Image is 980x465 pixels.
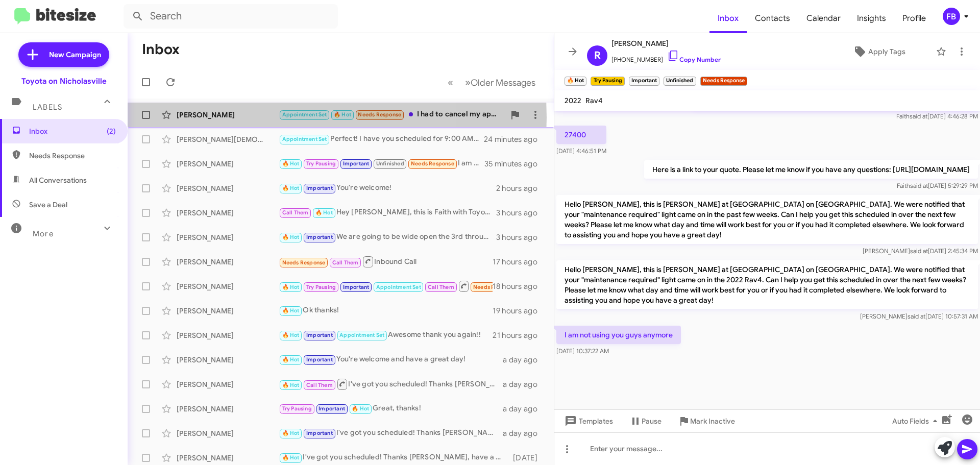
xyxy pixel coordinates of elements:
[306,160,336,167] span: Try Pausing
[315,209,333,216] span: 🔥 Hot
[508,453,546,463] div: [DATE]
[358,111,401,118] span: Needs Response
[556,147,606,155] span: [DATE] 4:46:51 PM
[279,133,484,145] div: Perfect! I have you scheduled for 9:00 AM - [DATE]. Let me know if you need anything else, and ha...
[282,356,300,363] span: 🔥 Hot
[884,412,949,430] button: Auto Fields
[29,175,87,185] span: All Conversations
[465,76,471,89] span: »
[332,259,359,266] span: Call Them
[33,229,54,238] span: More
[496,208,546,218] div: 3 hours ago
[565,77,586,86] small: 🔥 Hot
[334,111,351,118] span: 🔥 Hot
[282,111,327,118] span: Appointment Set
[279,231,496,243] div: We are going to be wide open the 3rd through the 5th. Are you wanting around the same time?
[664,77,696,86] small: Unfinished
[442,72,542,93] nav: Page navigation example
[282,332,300,338] span: 🔥 Hot
[343,160,370,167] span: Important
[282,136,327,142] span: Appointment Set
[107,126,116,136] span: (2)
[343,284,370,290] span: Important
[306,284,336,290] span: Try Pausing
[279,109,505,120] div: I had to cancel my appointment [DATE] because I'm sick. The link wouldn't let me reschedule.
[177,183,279,193] div: [PERSON_NAME]
[868,42,905,61] span: Apply Tags
[279,182,496,194] div: You're welcome!
[428,284,454,290] span: Call Them
[282,209,309,216] span: Call Them
[591,77,624,86] small: Try Pausing
[29,151,116,161] span: Needs Response
[860,312,978,320] span: [PERSON_NAME] [DATE] 10:57:31 AM
[585,96,603,105] span: Rav4
[282,307,300,314] span: 🔥 Hot
[306,185,333,191] span: Important
[177,134,279,144] div: [PERSON_NAME][DEMOGRAPHIC_DATA]
[279,305,493,316] div: Ok thanks!
[562,412,613,430] span: Templates
[798,4,849,33] a: Calendar
[411,160,454,167] span: Needs Response
[709,4,747,33] a: Inbox
[279,280,493,292] div: Liked “I've got you scheduled! Thanks [PERSON_NAME], have a great day!”
[282,382,300,388] span: 🔥 Hot
[556,126,606,144] p: 27400
[306,382,333,388] span: Call Them
[306,234,333,240] span: Important
[556,326,681,344] p: I am not using you guys anymore
[565,96,581,105] span: 2022
[282,185,300,191] span: 🔥 Hot
[282,284,300,290] span: 🔥 Hot
[556,347,609,355] span: [DATE] 10:37:22 AM
[18,42,109,67] a: New Campaign
[863,247,978,255] span: [PERSON_NAME] [DATE] 2:45:34 PM
[894,4,934,33] a: Profile
[177,428,279,438] div: [PERSON_NAME]
[892,412,941,430] span: Auto Fields
[910,112,927,120] span: said at
[442,72,459,93] button: Previous
[279,329,493,341] div: Awesome thank you again!!
[503,379,546,389] div: a day ago
[484,134,546,144] div: 24 minutes ago
[177,159,279,169] div: [PERSON_NAME]
[29,200,67,210] span: Save a Deal
[306,430,333,436] span: Important
[493,281,546,291] div: 18 hours ago
[142,41,180,58] h1: Inbox
[177,453,279,463] div: [PERSON_NAME]
[556,260,978,309] p: Hello [PERSON_NAME], this is [PERSON_NAME] at [GEOGRAPHIC_DATA] on [GEOGRAPHIC_DATA]. We were not...
[908,312,925,320] span: said at
[279,255,493,268] div: Inbound Call
[339,332,384,338] span: Appointment Set
[471,77,535,88] span: Older Messages
[279,427,503,439] div: I've got you scheduled! Thanks [PERSON_NAME], have a great day!
[177,355,279,365] div: [PERSON_NAME]
[279,403,503,414] div: Great, thanks!
[21,76,107,86] div: Toyota on Nicholasville
[279,452,508,463] div: I've got you scheduled! Thanks [PERSON_NAME], have a great day!
[33,103,62,112] span: Labels
[629,77,659,86] small: Important
[493,330,546,340] div: 21 hours ago
[177,379,279,389] div: [PERSON_NAME]
[621,412,670,430] button: Pause
[29,126,116,136] span: Inbox
[473,284,517,290] span: Needs Response
[279,158,484,169] div: I am not using you guys anymore
[282,259,326,266] span: Needs Response
[496,232,546,242] div: 3 hours ago
[910,247,928,255] span: said at
[282,160,300,167] span: 🔥 Hot
[177,306,279,316] div: [PERSON_NAME]
[177,110,279,120] div: [PERSON_NAME]
[503,355,546,365] div: a day ago
[376,160,404,167] span: Unfinished
[282,234,300,240] span: 🔥 Hot
[306,332,333,338] span: Important
[690,412,735,430] span: Mark Inactive
[493,306,546,316] div: 19 hours ago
